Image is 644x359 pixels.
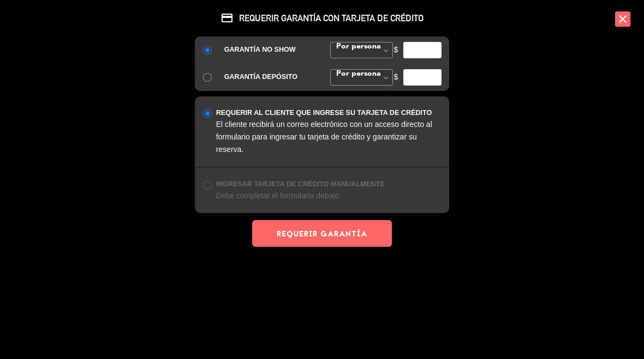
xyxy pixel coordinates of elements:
[216,107,442,119] div: REQUERIR AL CLIENTE QUE INGRESE SU TARJETA DE CRÉDITO
[220,11,234,25] i: credit_card
[224,44,314,56] div: GARANTÍA NO SHOW
[394,71,398,83] span: $
[195,11,449,25] span: REQUERIR GARANTÍA CON TARJETA DE CRÉDITO
[394,44,398,56] span: $
[216,118,442,156] div: El cliente recibirá un correo electrónico con un acceso directo al formulario para ingresar tu ta...
[216,179,442,190] div: INGRESAR TARJETA DE CRÉDITO MANUALMENTE
[615,11,630,27] i: close
[216,190,442,202] div: Debe completar el formulario debajo
[224,71,314,83] div: GARANTÍA DEPÓSITO
[252,220,392,247] button: REQUERIR GARANTÍA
